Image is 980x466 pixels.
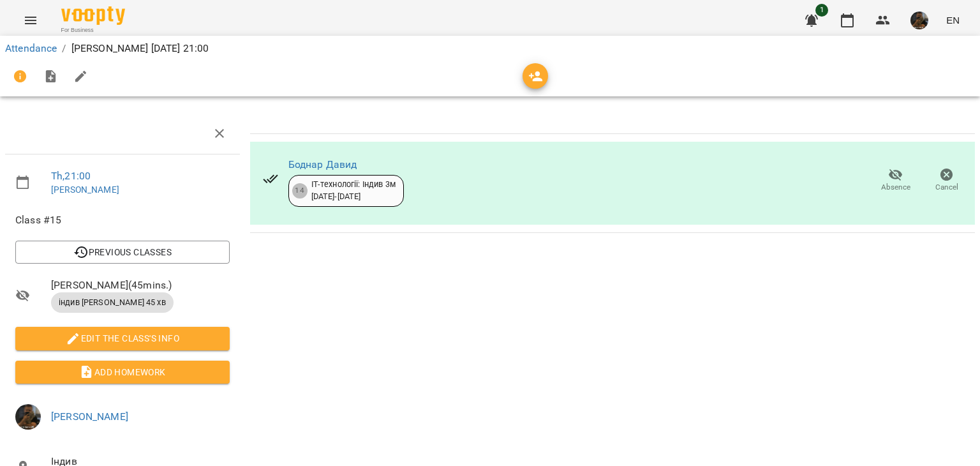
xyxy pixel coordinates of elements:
[946,13,960,27] span: EN
[51,297,174,308] span: індив [PERSON_NAME] 45 хв
[62,41,66,56] li: /
[292,183,308,199] div: 14
[61,6,125,25] img: Voopty Logo
[311,179,396,202] div: ІТ-технології: Індив 3м [DATE] - [DATE]
[921,163,972,199] button: Cancel
[15,5,46,36] button: Menu
[26,331,219,346] span: Edit the class's Info
[51,184,119,195] a: [PERSON_NAME]
[51,410,128,423] a: [PERSON_NAME]
[5,41,975,56] nav: breadcrumb
[15,361,230,384] button: Add Homework
[51,170,91,182] a: Th , 21:00
[870,163,921,199] button: Absence
[288,158,357,170] a: Боднар Давид
[26,365,219,380] span: Add Homework
[910,11,928,29] img: 38836d50468c905d322a6b1b27ef4d16.jpg
[941,8,965,32] button: EN
[15,241,230,264] button: Previous Classes
[5,42,57,54] a: Attendance
[815,4,828,17] span: 1
[15,213,230,228] span: Class #15
[881,182,910,193] span: Absence
[15,404,41,430] img: 38836d50468c905d322a6b1b27ef4d16.jpg
[61,26,125,34] span: For Business
[15,327,230,350] button: Edit the class's Info
[71,41,209,56] p: [PERSON_NAME] [DATE] 21:00
[935,182,958,193] span: Cancel
[26,244,219,260] span: Previous Classes
[51,278,230,293] span: [PERSON_NAME] ( 45 mins. )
